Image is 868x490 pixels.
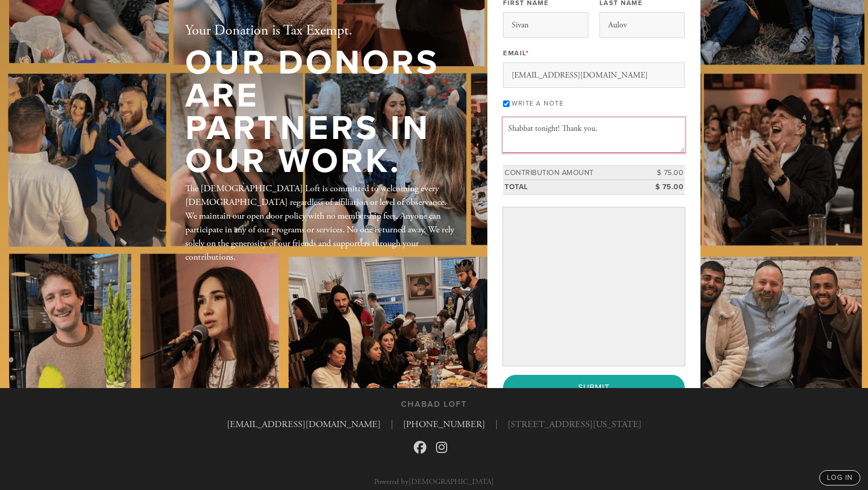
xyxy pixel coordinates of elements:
[185,47,454,178] h1: Our Donors are Partners in Our Work.
[409,477,494,486] a: [DEMOGRAPHIC_DATA]
[639,180,685,195] td: $ 75.00
[508,417,642,431] span: [STREET_ADDRESS][US_STATE]
[503,49,529,58] label: Email
[512,99,563,108] label: Write a note
[505,209,683,364] iframe: Secure payment input frame
[374,478,494,485] p: Powered by
[526,49,529,57] span: This field is required.
[503,180,639,195] td: Total
[503,375,685,400] input: Submit
[185,22,454,40] h2: Your Donation is Tax Exempt.
[639,165,685,180] td: $ 75.00
[401,400,467,409] h3: Chabad Loft
[503,165,639,180] td: Contribution Amount
[403,418,485,430] a: [PHONE_NUMBER]
[185,182,454,264] div: The [DEMOGRAPHIC_DATA] Loft is committed to welcoming every [DEMOGRAPHIC_DATA] regardless of affi...
[227,418,381,430] a: [EMAIL_ADDRESS][DOMAIN_NAME]
[391,417,393,431] span: |
[819,470,860,485] a: log in
[495,417,497,431] span: |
